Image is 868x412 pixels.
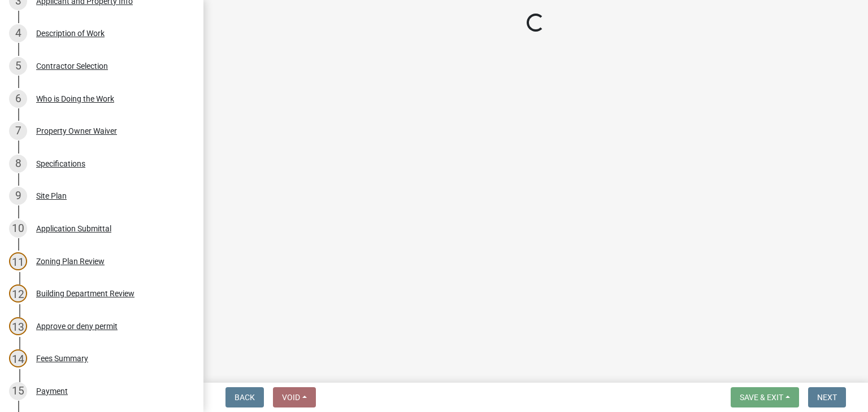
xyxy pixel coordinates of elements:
[36,29,105,37] div: Description of Work
[817,393,837,402] span: Next
[36,192,67,200] div: Site Plan
[36,354,88,362] div: Fees Summary
[9,317,27,335] div: 13
[9,187,27,205] div: 9
[9,122,27,140] div: 7
[9,155,27,173] div: 8
[36,127,117,135] div: Property Owner Waiver
[9,382,27,400] div: 15
[273,387,316,407] button: Void
[282,393,300,402] span: Void
[36,225,111,233] div: Application Submittal
[9,220,27,238] div: 10
[9,284,27,303] div: 12
[731,387,799,407] button: Save & Exit
[740,393,783,402] span: Save & Exit
[36,160,85,168] div: Specifications
[36,95,114,103] div: Who is Doing the Work
[235,393,255,402] span: Back
[9,24,27,42] div: 4
[9,57,27,75] div: 5
[225,387,264,407] button: Back
[9,90,27,108] div: 6
[36,257,105,265] div: Zoning Plan Review
[9,349,27,367] div: 14
[36,322,118,330] div: Approve or deny permit
[36,62,108,70] div: Contractor Selection
[36,387,68,395] div: Payment
[808,387,846,407] button: Next
[36,290,134,297] div: Building Department Review
[9,252,27,270] div: 11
